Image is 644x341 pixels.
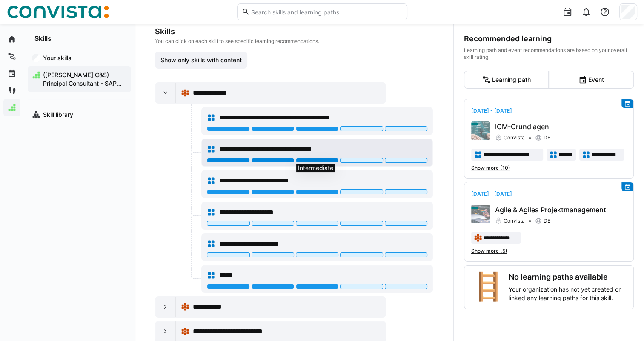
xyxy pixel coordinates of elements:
[471,107,512,114] span: [DATE] - [DATE]
[471,248,507,254] span: Show more (5)
[298,165,333,171] p: Intermediate
[495,121,627,132] p: ICM-Grundlagen
[471,121,490,140] img: ICM-Grundlagen
[509,285,627,302] p: Your organization has not yet created or linked any learning paths for this skill.
[495,205,627,215] p: Agile & Agiles Projektmanagement
[544,217,550,224] span: DE
[549,71,634,89] eds-button-option: Event
[471,272,505,302] div: 🪜
[509,272,627,282] h3: No learning paths available
[464,71,549,89] eds-button-option: Learning path
[155,27,433,36] h3: Skills
[504,134,525,141] span: Convista
[155,52,247,69] button: Show only skills with content
[464,34,634,43] div: Recommended learning
[471,205,490,223] img: Agile & Agiles Projektmanagement
[250,8,402,16] input: Search skills and learning paths…
[464,47,634,61] div: Learning path and event recommendations are based on your overall skill rating.
[159,56,243,64] span: Show only skills with content
[504,217,525,224] span: Convista
[471,191,512,197] span: [DATE] - [DATE]
[42,71,127,88] span: ([PERSON_NAME] C&S) Principal Consultant - SAP ICM
[471,165,510,171] span: Show more (10)
[544,134,550,141] span: DE
[155,38,433,45] p: You can click on each skill to see specific learning recommendations.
